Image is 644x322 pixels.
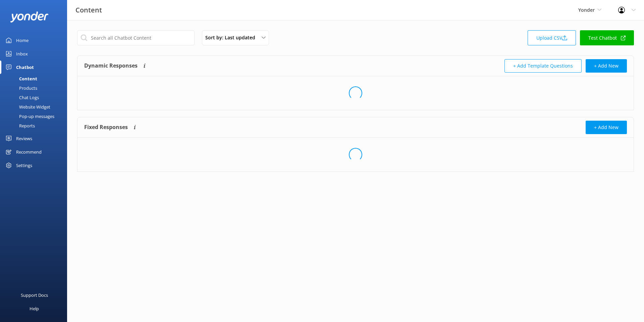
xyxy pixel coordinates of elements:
[16,61,34,74] div: Chatbot
[4,93,67,102] a: Chat Logs
[4,83,37,93] div: Products
[75,5,102,15] h3: Content
[4,74,67,83] a: Content
[4,93,39,102] div: Chat Logs
[504,59,582,73] button: + Add Template Questions
[4,121,35,130] div: Reports
[16,145,42,159] div: Recommend
[10,11,49,23] img: yonder-white-logo.png
[4,102,50,112] div: Website Widget
[4,83,67,93] a: Products
[4,102,67,112] a: Website Widget
[4,121,67,130] a: Reports
[586,59,627,73] button: + Add New
[21,288,48,302] div: Support Docs
[16,132,32,145] div: Reviews
[528,30,576,45] a: Upload CSV
[84,121,128,134] h4: Fixed Responses
[77,30,195,45] input: Search all Chatbot Content
[16,159,32,172] div: Settings
[580,30,634,45] a: Test Chatbot
[205,34,259,41] span: Sort by: Last updated
[4,74,37,83] div: Content
[16,47,28,61] div: Inbox
[30,302,39,315] div: Help
[84,59,138,73] h4: Dynamic Responses
[578,7,595,13] span: Yonder
[4,112,54,121] div: Pop-up messages
[586,121,627,134] button: + Add New
[4,112,67,121] a: Pop-up messages
[16,34,29,47] div: Home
